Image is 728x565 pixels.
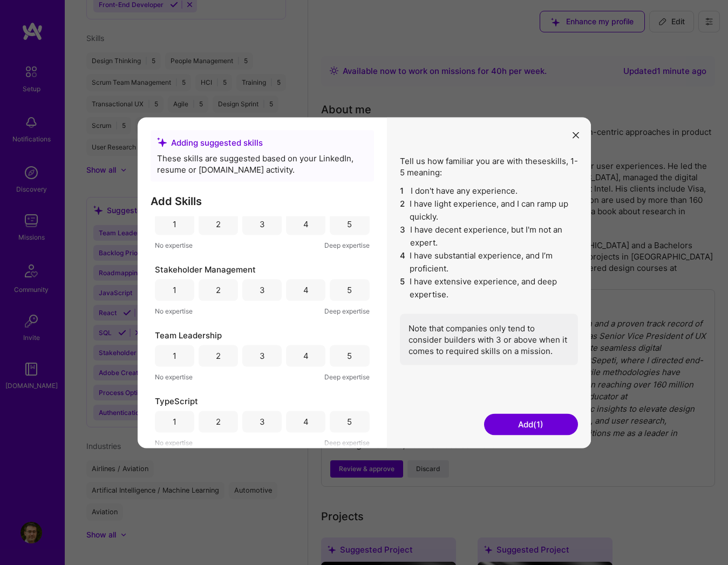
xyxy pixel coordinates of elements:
[155,371,193,382] span: No expertise
[400,155,578,365] div: Tell us how familiar you are with these skills , 1-5 meaning:
[216,219,221,230] div: 2
[400,275,406,301] span: 5
[573,132,579,139] i: icon Close
[400,223,578,249] li: I have decent experience, but I'm not an expert.
[303,416,309,427] div: 4
[400,249,406,275] span: 4
[347,219,352,230] div: 5
[216,350,221,362] div: 2
[260,219,265,230] div: 3
[155,437,193,448] span: No expertise
[324,371,370,382] span: Deep expertise
[484,413,578,435] button: Add(1)
[400,197,578,223] li: I have light experience, and I can ramp up quickly.
[347,284,352,296] div: 5
[260,350,265,362] div: 3
[151,194,374,207] h3: Add Skills
[138,117,591,448] div: modal
[303,350,309,362] div: 4
[157,152,368,175] div: These skills are suggested based on your LinkedIn, resume or [DOMAIN_NAME] activity.
[400,184,578,197] li: I don't have any experience.
[303,219,309,230] div: 4
[400,314,578,365] div: Note that companies only tend to consider builders with 3 or above when it comes to required skil...
[173,416,176,427] div: 1
[155,305,193,316] span: No expertise
[173,350,176,362] div: 1
[324,305,370,316] span: Deep expertise
[157,137,368,148] div: Adding suggested skills
[400,184,406,197] span: 1
[324,437,370,448] span: Deep expertise
[216,284,221,296] div: 2
[260,416,265,427] div: 3
[216,416,221,427] div: 2
[173,284,176,296] div: 1
[155,239,193,250] span: No expertise
[400,197,406,223] span: 2
[400,275,578,301] li: I have extensive experience, and deep expertise.
[324,239,370,250] span: Deep expertise
[155,395,198,406] span: TypeScript
[400,249,578,275] li: I have substantial experience, and I’m proficient.
[155,329,222,341] span: Team Leadership
[157,138,167,147] i: icon SuggestedTeams
[260,284,265,296] div: 3
[303,284,309,296] div: 4
[155,263,256,275] span: Stakeholder Management
[347,350,352,362] div: 5
[347,416,352,427] div: 5
[400,223,406,249] span: 3
[173,219,176,230] div: 1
